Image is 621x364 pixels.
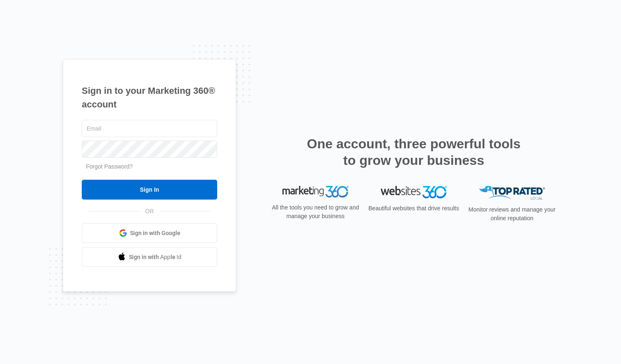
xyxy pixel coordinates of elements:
[82,120,217,137] input: Email
[82,84,217,111] h1: Sign in to your Marketing 360® account
[82,223,217,243] a: Sign in with Google
[82,247,217,267] a: Sign in with Apple Id
[269,203,362,221] p: All the tools you need to grow and manage your business
[479,186,545,200] img: Top Rated Local
[86,163,133,170] a: Forgot Password?
[466,205,558,223] p: Monitor reviews and manage your online reputation
[140,207,160,216] span: OR
[381,186,447,198] img: Websites 360
[304,136,523,169] h2: One account, three powerful tools to grow your business
[129,253,182,262] span: Sign in with Apple Id
[130,229,180,238] span: Sign in with Google
[82,180,217,200] input: Sign In
[367,204,460,213] p: Beautiful websites that drive results
[282,186,348,197] img: Marketing 360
